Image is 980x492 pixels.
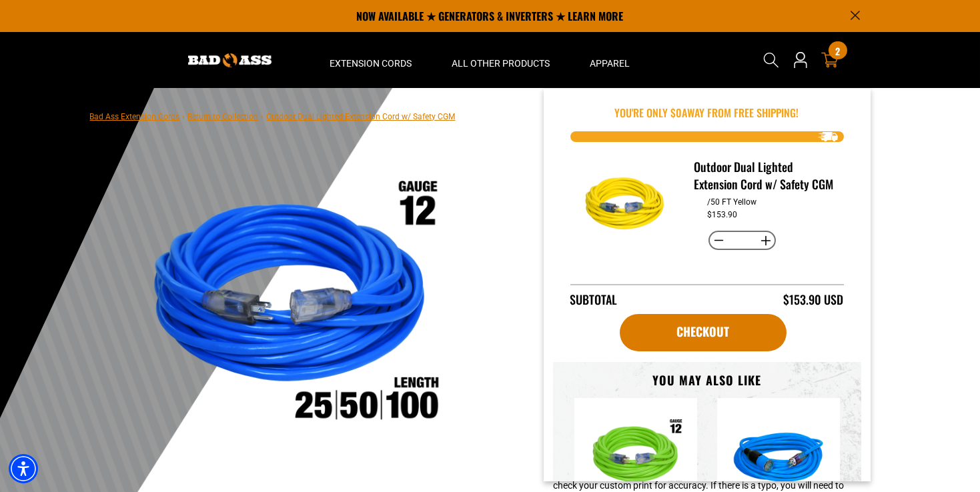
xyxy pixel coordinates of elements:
dd: $153.90 [707,210,737,219]
span: Outdoor Dual Lighted Extension Cord w/ Safety CGM [267,112,456,121]
div: Subtotal [570,291,618,309]
a: Checkout [620,314,787,351]
summary: Extension Cords [310,32,432,88]
nav: breadcrumbs [90,108,456,124]
h3: Outdoor Dual Lighted Extension Cord w/ Safety CGM [694,158,833,193]
span: › [183,112,185,121]
a: Bad Ass Extension Cords [90,112,180,121]
input: Quantity for Outdoor Dual Lighted Extension Cord w/ Safety CGM [729,229,755,252]
div: $153.90 USD [784,291,844,309]
div: Accessibility Menu [9,454,38,483]
img: Yellow [580,158,674,252]
span: Extension Cords [330,57,412,69]
span: Apparel [590,57,630,69]
span: 0 [676,105,682,121]
span: › [262,112,264,121]
div: Item added to your cart [544,88,871,481]
a: Return to Collection [188,112,259,121]
span: All Other Products [452,57,550,69]
summary: Search [761,49,782,71]
span: 2 [835,46,840,56]
summary: All Other Products [432,32,570,88]
h3: You may also like [574,373,840,388]
dd: /50 FT Yellow [707,197,757,207]
p: You're Only $ away from free shipping! [570,105,844,121]
img: Bad Ass Extension Cords [188,53,272,67]
summary: Apparel [570,32,650,88]
a: Open this option [790,32,811,88]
